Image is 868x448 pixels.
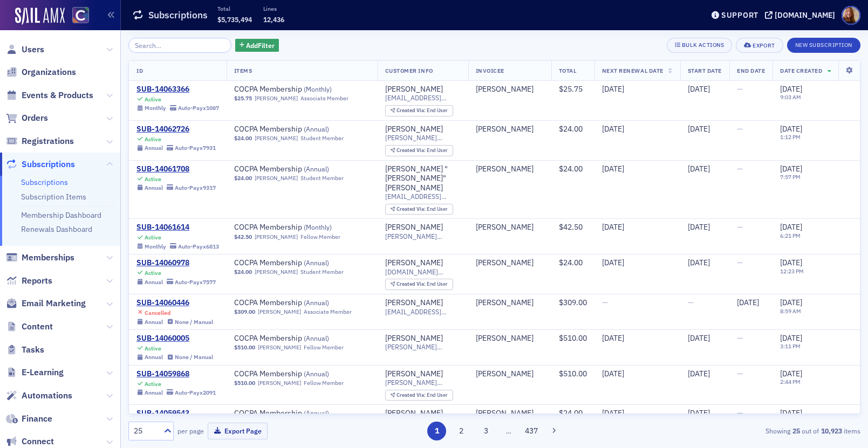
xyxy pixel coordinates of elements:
[780,84,802,94] span: [DATE]
[145,389,163,396] div: Annual
[22,390,72,402] span: Automations
[136,223,219,232] div: SUB-14061614
[385,298,443,308] div: [PERSON_NAME]
[602,84,624,94] span: [DATE]
[385,164,461,193] div: [PERSON_NAME] "[PERSON_NAME]" [PERSON_NAME]
[6,390,72,402] a: Automations
[602,222,624,232] span: [DATE]
[234,175,252,182] span: $24.00
[304,298,329,307] span: ( Annual )
[263,15,284,24] span: 12,436
[22,367,64,378] span: E-Learning
[234,308,255,315] span: $309.00
[145,105,166,112] div: Monthly
[624,426,860,436] div: Showing out of items
[385,232,461,240] span: [PERSON_NAME][EMAIL_ADDRESS][DOMAIN_NAME]
[476,223,534,232] a: [PERSON_NAME]
[6,112,48,124] a: Orders
[602,369,624,378] span: [DATE]
[304,380,344,387] div: Fellow Member
[688,67,722,74] span: Start Date
[148,9,208,22] h1: Subscriptions
[234,164,370,174] a: COCPA Membership (Annual)
[385,85,443,94] a: [PERSON_NAME]
[780,378,801,385] time: 2:44 PM
[136,334,213,343] div: SUB-14060005
[476,164,534,174] a: [PERSON_NAME]
[765,11,839,19] button: [DOMAIN_NAME]
[476,298,544,308] span: Aidan Sullivan
[21,192,86,202] a: Subscription Items
[397,392,448,398] div: End User
[385,308,461,316] span: [EMAIL_ADDRESS][DOMAIN_NAME]
[476,223,544,232] span: Heather Mehls
[385,223,443,232] a: [PERSON_NAME]
[688,258,710,267] span: [DATE]
[145,319,163,326] div: Annual
[476,409,534,418] a: [PERSON_NAME]
[136,369,216,379] a: SUB-14059868
[136,125,216,134] a: SUB-14062726
[780,164,802,174] span: [DATE]
[22,298,86,309] span: Email Marketing
[234,164,370,174] span: COCPA Membership
[304,164,329,173] span: ( Annual )
[736,38,783,53] button: Export
[559,124,583,134] span: $24.00
[385,258,443,268] div: [PERSON_NAME]
[65,7,89,25] a: View Homepage
[397,147,427,154] span: Created Via :
[22,436,54,447] span: Connect
[780,267,804,275] time: 12:23 PM
[476,164,544,174] span: Lorena Baez
[136,164,216,174] a: SUB-14061708
[476,67,504,74] span: Invoicee
[21,210,101,220] a: Membership Dashboard
[476,85,544,94] span: Mark Ahern
[780,124,802,134] span: [DATE]
[385,94,461,102] span: [EMAIL_ADDRESS][DOMAIN_NAME]
[304,85,332,93] span: ( Monthly )
[476,125,544,134] span: Edward Mutegi
[476,369,534,379] div: [PERSON_NAME]
[136,258,216,268] a: SUB-14060978
[234,380,255,387] span: $510.00
[145,279,163,286] div: Annual
[234,233,252,240] span: $42.50
[304,334,329,342] span: ( Annual )
[476,258,534,268] a: [PERSON_NAME]
[234,223,370,232] a: COCPA Membership (Monthly)
[234,135,252,142] span: $24.00
[145,176,161,183] div: Active
[175,144,216,151] div: Auto-Pay x7931
[559,258,583,267] span: $24.00
[780,369,802,378] span: [DATE]
[385,204,453,215] div: Created Via: End User
[397,148,448,154] div: End User
[136,85,219,94] div: SUB-14063366
[385,343,461,351] span: [PERSON_NAME][EMAIL_ADDRESS][PERSON_NAME][DOMAIN_NAME]
[559,222,583,232] span: $42.50
[304,308,352,315] div: Associate Member
[688,84,710,94] span: [DATE]
[780,173,801,181] time: 7:57 PM
[145,354,163,361] div: Annual
[397,281,448,287] div: End User
[787,38,860,53] button: New Subscription
[304,344,344,351] div: Fellow Member
[385,334,443,343] a: [PERSON_NAME]
[145,184,163,191] div: Annual
[559,84,583,94] span: $25.75
[234,409,370,418] span: COCPA Membership
[136,298,213,308] div: SUB-14060446
[476,85,534,94] div: [PERSON_NAME]
[385,192,461,201] span: [EMAIL_ADDRESS][DOMAIN_NAME]
[737,258,743,267] span: —
[22,344,44,356] span: Tasks
[304,369,329,378] span: ( Annual )
[21,177,68,187] a: Subscriptions
[385,105,453,116] div: Created Via: End User
[476,258,544,268] span: Lucas Sanchez
[234,95,252,102] span: $25.75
